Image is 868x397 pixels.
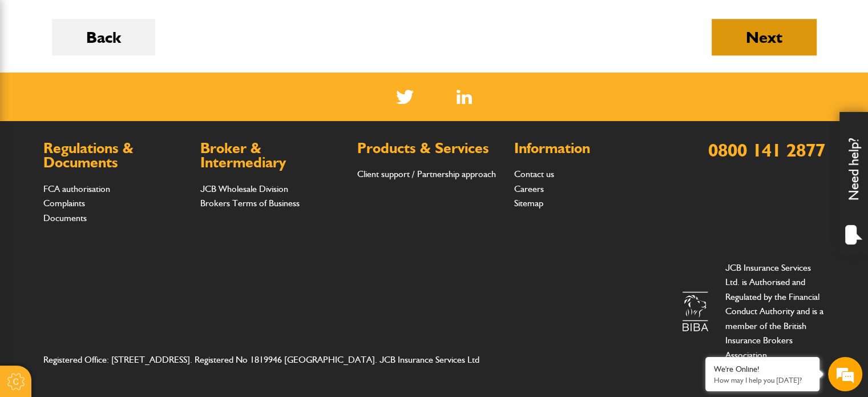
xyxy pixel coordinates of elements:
[839,112,868,255] div: Need help?
[457,90,472,104] a: LinkedIn
[43,212,87,223] a: Documents
[59,64,192,79] div: Chat with us now
[15,173,208,198] input: Enter your phone number
[15,106,208,131] input: Enter your last name
[155,311,207,326] em: Start Chat
[714,376,811,384] p: How may I help you today?
[43,198,85,208] a: Complaints
[43,141,189,170] h2: Regulations & Documents
[396,90,414,104] img: Twitter
[43,352,504,367] address: Registered Office: [STREET_ADDRESS]. Registered No 1819946 [GEOGRAPHIC_DATA]. JCB Insurance Servi...
[15,207,208,301] textarea: Type your message and hit 'Enter'
[714,364,811,374] div: We're Online!
[712,19,817,55] button: Next
[514,198,543,208] a: Sitemap
[43,183,110,194] a: FCA authorisation
[187,6,215,33] div: Minimize live chat window
[725,260,825,363] p: JCB Insurance Services Ltd. is Authorised and Regulated by the Financial Conduct Authority and is...
[514,141,660,156] h2: Information
[514,183,544,194] a: Careers
[200,183,288,194] a: JCB Wholesale Division
[19,63,48,79] img: d_20077148190_company_1631870298795_20077148190
[708,139,825,161] a: 0800 141 2877
[200,198,300,208] a: Brokers Terms of Business
[357,141,503,156] h2: Products & Services
[15,139,208,165] input: Enter your email address
[200,141,346,170] h2: Broker & Intermediary
[457,90,472,104] img: Linked In
[52,19,155,55] button: Back
[514,169,554,179] a: Contact us
[357,169,496,179] a: Client support / Partnership approach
